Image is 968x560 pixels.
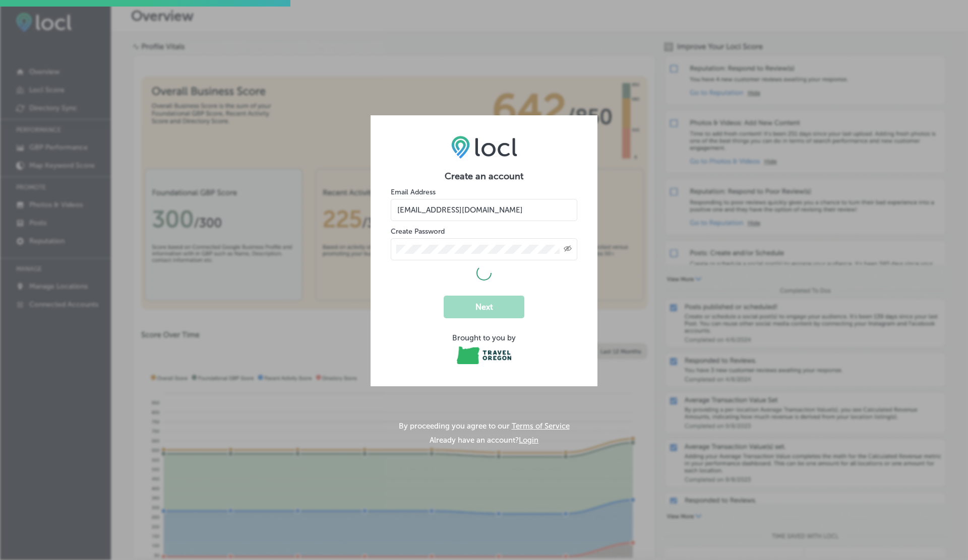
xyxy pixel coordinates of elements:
label: Email Address [391,188,436,196]
h2: Create an account [391,171,577,182]
p: Already have an account? [430,436,538,445]
button: Next [444,296,524,318]
a: Terms of Service [512,422,570,431]
p: By proceeding you agree to our [399,422,570,431]
button: Login [519,436,538,445]
span: Toggle password visibility [564,245,572,254]
label: Create Password [391,227,445,236]
div: Brought to you by [391,333,577,342]
img: Travel Oregon [457,346,511,364]
img: LOCL logo [451,135,517,159]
